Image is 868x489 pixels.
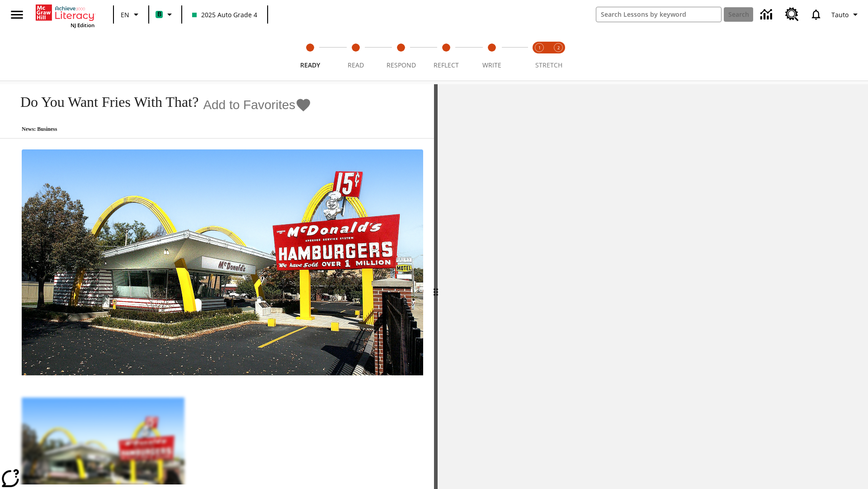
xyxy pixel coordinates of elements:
[420,31,472,81] button: Reflect step 4 of 5
[538,45,541,51] text: 1
[434,61,459,69] span: Reflect
[387,61,416,69] span: Respond
[203,98,295,112] span: Add to Favorites
[36,3,94,29] div: Home
[22,149,423,376] img: One of the first McDonald's stores, with the iconic red sign and golden arches.
[535,61,562,69] span: STRETCH
[348,61,364,69] span: Read
[157,9,161,20] span: B
[482,61,501,69] span: Write
[4,1,30,28] button: Open side menu
[804,3,828,26] a: Notifications
[828,6,864,23] button: Profile/Settings
[300,61,320,69] span: Ready
[11,126,311,133] p: News: Business
[755,2,780,27] a: Data Center
[11,94,198,110] h1: Do You Want Fries With That?
[545,31,571,81] button: Stretch Respond step 2 of 2
[329,31,382,81] button: Read step 2 of 5
[438,84,868,489] div: activity
[192,10,257,19] span: 2025 Auto Grade 4
[284,31,336,81] button: Ready step 1 of 5
[557,45,560,51] text: 2
[203,97,311,113] button: Add to Favorites - Do You Want Fries With That?
[434,84,438,489] div: Press Enter or Spacebar and then press right and left arrow keys to move the slider
[117,6,146,23] button: Language: EN, Select a language
[152,6,179,23] button: Boost Class color is mint green. Change class color
[375,31,427,81] button: Respond step 3 of 5
[596,7,721,22] input: search field
[71,22,94,29] span: NJ Edition
[526,31,552,81] button: Stretch Read step 1 of 2
[121,10,129,19] span: EN
[466,31,518,81] button: Write step 5 of 5
[780,2,804,27] a: Resource Center, Will open in new tab
[831,10,849,19] span: Tauto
